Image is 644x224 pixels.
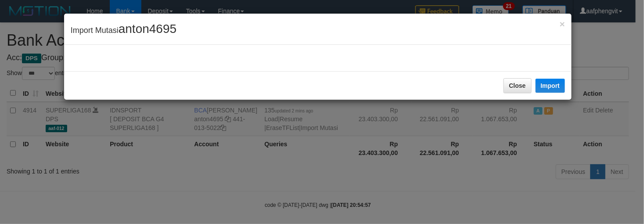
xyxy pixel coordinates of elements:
[119,22,176,36] span: anton4695
[71,26,176,35] span: Import Mutasi
[560,19,565,29] button: Close
[560,19,565,29] span: ×
[504,78,532,93] button: Close
[536,79,565,93] button: Import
